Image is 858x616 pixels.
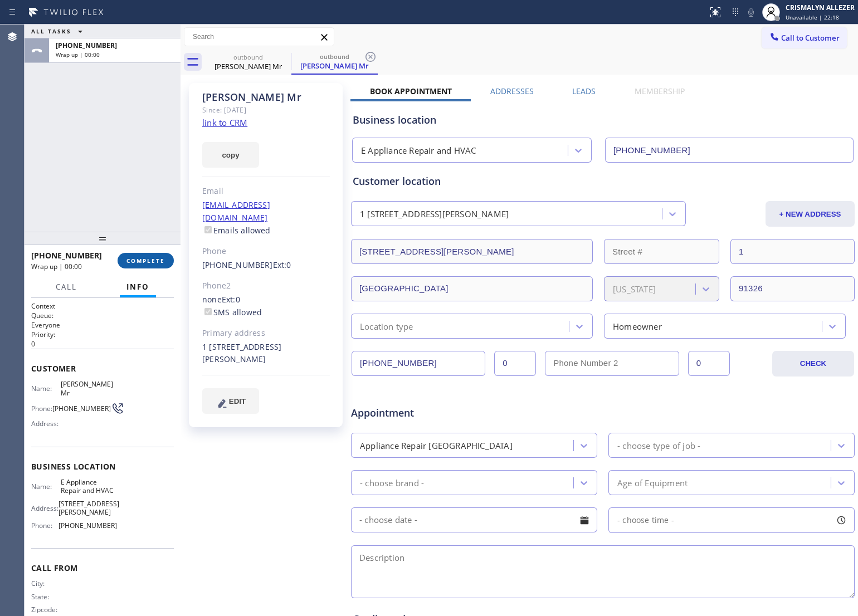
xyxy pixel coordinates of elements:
div: outbound [292,52,377,61]
label: Emails allowed [202,225,271,236]
span: ALL TASKS [31,27,71,35]
span: [PHONE_NUMBER] [56,41,117,50]
span: Wrap up | 00:00 [56,51,100,58]
input: SMS allowed [204,308,212,315]
input: Emails allowed [204,226,212,233]
input: Ext. [494,351,536,376]
button: Mute [743,4,759,20]
span: Name: [31,482,61,491]
span: Call to Customer [781,33,840,43]
div: Age of Equipment [617,476,688,489]
div: Email [202,185,330,198]
button: EDIT [202,388,259,414]
div: Homeowner [613,320,662,333]
span: Info [126,282,149,292]
input: - choose date - [351,507,597,532]
div: Peter Mr [292,50,377,74]
div: Since: [DATE] [202,104,330,116]
span: Ext: 0 [273,260,291,270]
a: [EMAIL_ADDRESS][DOMAIN_NAME] [202,199,270,223]
label: SMS allowed [202,307,262,317]
div: Business location [353,113,853,128]
div: Appliance Repair [GEOGRAPHIC_DATA] [360,439,513,452]
div: Location type [360,320,413,333]
span: Phone: [31,404,52,413]
div: [PERSON_NAME] Mr [206,61,290,71]
span: Address: [31,504,58,512]
div: CRISMALYN ALLEZER [786,3,855,12]
button: + NEW ADDRESS [766,201,855,227]
span: Ext: 0 [222,294,240,305]
a: [PHONE_NUMBER] [202,260,273,270]
input: Search [184,28,334,46]
input: Apt. # [730,239,855,264]
h1: Context [31,301,174,311]
div: none [202,294,330,319]
span: [PHONE_NUMBER] [31,250,102,261]
span: City: [31,579,61,588]
input: Phone Number [352,351,485,376]
span: - choose time - [617,515,674,525]
button: Call to Customer [762,27,847,48]
div: - choose brand - [360,476,424,489]
div: Peter Mr [206,50,290,75]
label: Book Appointment [370,86,452,96]
h2: Queue: [31,311,174,320]
span: Phone: [31,521,58,530]
button: ALL TASKS [25,25,94,38]
input: Address [351,239,593,264]
label: Addresses [490,86,534,96]
a: link to CRM [202,117,247,128]
label: Membership [635,86,685,96]
span: Customer [31,363,174,374]
span: [STREET_ADDRESS][PERSON_NAME] [58,500,119,517]
div: 1 [STREET_ADDRESS][PERSON_NAME] [360,208,509,221]
span: Name: [31,384,61,393]
span: Business location [31,461,174,472]
button: CHECK [772,351,854,377]
span: Address: [31,419,61,428]
button: Call [49,276,84,298]
span: [PHONE_NUMBER] [52,404,111,413]
div: E Appliance Repair and HVAC [361,144,476,157]
span: State: [31,593,61,601]
h2: Priority: [31,330,174,339]
span: Call From [31,563,174,573]
span: Wrap up | 00:00 [31,262,82,271]
button: copy [202,142,259,168]
input: Ext. 2 [688,351,730,376]
input: ZIP [730,276,855,301]
p: 0 [31,339,174,349]
div: Primary address [202,327,330,340]
button: COMPLETE [118,253,174,268]
span: [PHONE_NUMBER] [58,521,117,530]
span: E Appliance Repair and HVAC [61,478,116,495]
span: EDIT [229,397,246,405]
input: Phone Number 2 [545,351,679,376]
div: [PERSON_NAME] Mr [292,61,377,71]
span: COMPLETE [126,257,165,265]
p: Everyone [31,320,174,330]
button: Info [120,276,156,298]
div: outbound [206,53,290,61]
span: Call [56,282,77,292]
input: City [351,276,593,301]
span: [PERSON_NAME] Mr [61,380,116,397]
div: [PERSON_NAME] Mr [202,91,330,104]
div: Phone2 [202,280,330,292]
input: Street # [604,239,719,264]
span: Appointment [351,405,518,421]
div: Customer location [353,174,853,189]
span: Zipcode: [31,605,61,614]
span: Unavailable | 22:18 [786,13,839,21]
input: Phone Number [605,138,854,163]
label: Leads [572,86,596,96]
div: Phone [202,245,330,258]
div: - choose type of job - [617,439,700,452]
div: 1 [STREET_ADDRESS][PERSON_NAME] [202,341,330,366]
